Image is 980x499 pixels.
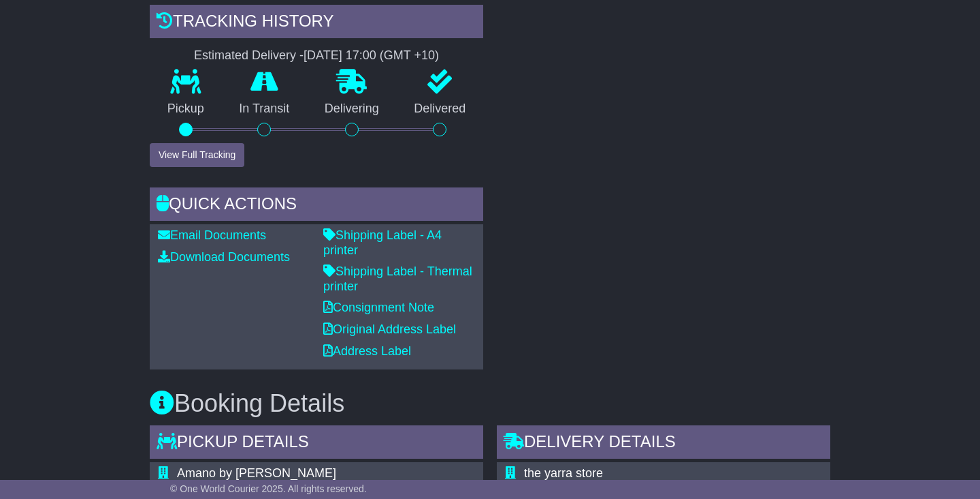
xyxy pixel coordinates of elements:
div: Tracking history [150,5,483,42]
span: the yarra store [524,466,603,480]
span: Amano by [PERSON_NAME] [177,466,336,480]
span: © One World Courier 2025. All rights reserved. [170,483,367,494]
a: Shipping Label - Thermal printer [323,264,472,293]
p: Delivered [397,102,484,117]
div: Estimated Delivery - [150,48,483,63]
a: Original Address Label [323,322,456,336]
div: Pickup Details [150,425,483,462]
a: Email Documents [158,228,266,242]
p: Pickup [150,102,222,117]
div: Quick Actions [150,187,483,224]
button: View Full Tracking [150,143,244,167]
a: Shipping Label - A4 printer [323,228,442,257]
a: Consignment Note [323,301,434,314]
h3: Booking Details [150,390,830,417]
p: In Transit [222,102,308,117]
div: Delivery Details [497,425,830,462]
a: Address Label [323,344,411,358]
p: Delivering [307,102,397,117]
a: Download Documents [158,250,290,264]
div: [DATE] 17:00 (GMT +10) [304,48,439,63]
